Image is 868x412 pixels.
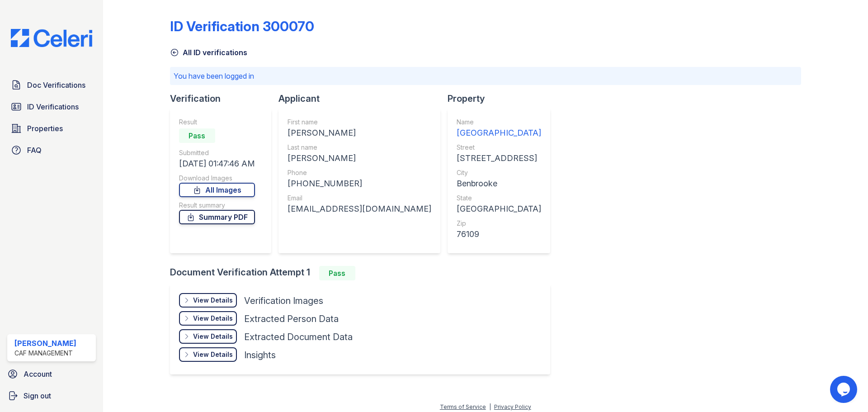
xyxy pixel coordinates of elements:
a: FAQ [7,141,96,159]
div: [PHONE_NUMBER] [288,177,431,190]
a: Properties [7,119,96,137]
div: Extracted Document Data [244,331,353,343]
span: Sign out [24,390,51,401]
div: [DATE] 01:47:46 AM [179,157,255,170]
div: [GEOGRAPHIC_DATA] [457,203,541,215]
div: Last name [288,143,431,152]
div: [PERSON_NAME] [288,127,431,139]
div: City [457,168,541,177]
div: View Details [193,350,233,359]
div: Result [179,118,255,127]
span: Account [24,369,52,379]
div: Zip [457,219,541,228]
div: First name [288,118,431,127]
a: ID Verifications [7,98,96,116]
div: Verification Images [244,294,323,307]
div: View Details [193,332,233,341]
div: Applicant [278,92,448,105]
span: ID Verifications [27,101,79,112]
div: [PERSON_NAME] [14,338,76,349]
div: CAF Management [14,349,76,358]
a: Doc Verifications [7,76,96,94]
div: Street [457,143,541,152]
span: Doc Verifications [27,80,85,90]
div: Submitted [179,148,255,157]
span: FAQ [27,145,42,156]
a: Account [4,365,99,383]
div: [STREET_ADDRESS] [457,152,541,165]
div: Pass [319,266,355,280]
iframe: chat widget [830,376,859,403]
div: Email [288,194,431,203]
a: Summary PDF [179,210,255,224]
div: Document Verification Attempt 1 [170,266,557,280]
div: Insights [244,349,276,361]
a: All Images [179,183,255,197]
a: Sign out [4,387,99,405]
div: ID Verification 300070 [170,18,314,34]
span: Properties [27,123,63,134]
div: State [457,194,541,203]
div: [EMAIL_ADDRESS][DOMAIN_NAME] [288,203,431,215]
div: Phone [288,168,431,177]
div: Result summary [179,201,255,210]
div: Name [457,118,541,127]
p: You have been logged in [174,71,797,81]
div: [PERSON_NAME] [288,152,431,165]
a: Terms of Service [440,403,486,410]
img: CE_Logo_Blue-a8612792a0a2168367f1c8372b55b34899dd931a85d93a1a3d3e32e68fde9ad4.png [4,29,99,47]
div: Benbrooke [457,177,541,190]
div: View Details [193,296,233,305]
div: | [489,403,491,410]
a: All ID verifications [170,47,247,58]
div: Extracted Person Data [244,313,339,325]
div: 76109 [457,228,541,241]
div: View Details [193,314,233,323]
a: Name [GEOGRAPHIC_DATA] [457,118,541,139]
div: Verification [170,92,278,105]
div: [GEOGRAPHIC_DATA] [457,127,541,139]
a: Privacy Policy [494,403,531,410]
div: Pass [179,128,215,143]
div: Property [448,92,557,105]
div: Download Images [179,174,255,183]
